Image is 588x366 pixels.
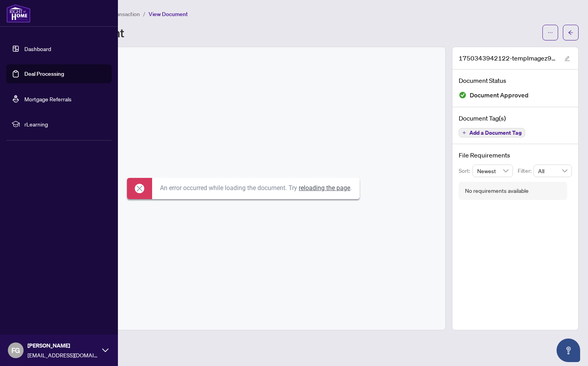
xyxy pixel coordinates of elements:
[459,76,572,85] h4: Document Status
[28,341,98,350] span: [PERSON_NAME]
[149,11,188,18] span: View Document
[538,165,567,177] span: All
[477,165,509,177] span: Newest
[462,131,466,135] span: plus
[11,345,20,356] span: FG
[469,130,522,135] span: Add a Document Tag
[470,90,529,101] span: Document Approved
[24,45,51,52] a: Dashboard
[459,167,472,175] p: Sort:
[24,120,106,128] span: rLearning
[6,4,31,23] img: logo
[24,70,64,77] a: Deal Processing
[564,56,570,61] span: edit
[459,91,467,99] img: Document Status
[548,30,553,35] span: ellipsis
[28,351,98,359] span: [EMAIL_ADDRESS][DOMAIN_NAME]
[98,11,140,18] span: View Transaction
[459,113,572,123] h4: Document Tag(s)
[568,30,573,35] span: arrow-left
[143,9,145,18] li: /
[459,128,525,137] button: Add a Document Tag
[459,150,572,160] h4: File Requirements
[459,53,557,63] span: 1750343942122-tempImagez9fLnm.png
[465,187,529,195] div: No requirements available
[518,167,533,175] p: Filter:
[24,95,72,102] a: Mortgage Referrals
[557,339,580,362] button: Open asap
